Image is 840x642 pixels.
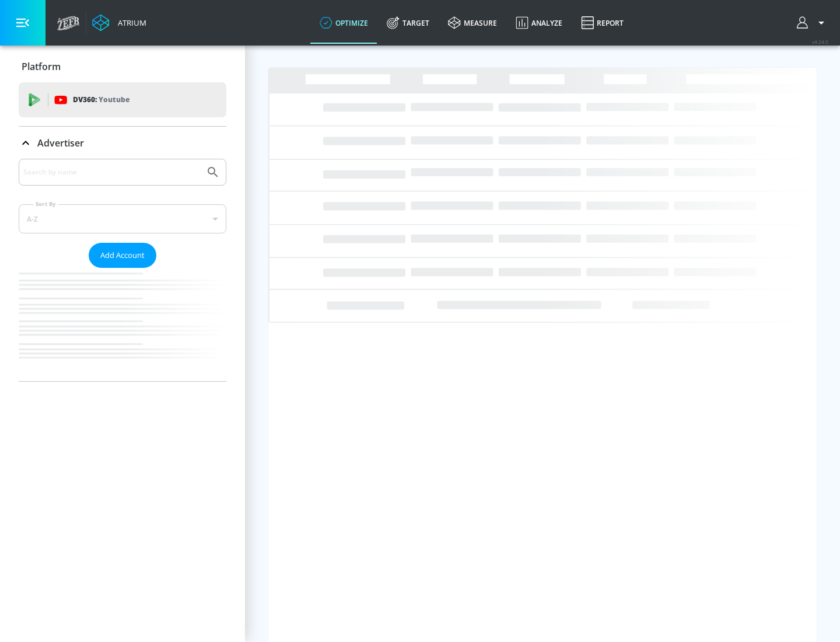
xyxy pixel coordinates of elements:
[439,2,506,44] a: measure
[22,60,61,73] p: Platform
[19,204,226,233] div: A-Z
[19,82,226,117] div: DV360: Youtube
[19,50,226,83] div: Platform
[92,14,146,32] a: Atrium
[19,127,226,159] div: Advertiser
[19,159,226,381] div: Advertiser
[99,93,129,106] p: Youtube
[37,137,84,149] p: Advertiser
[506,2,572,44] a: Analyze
[33,200,58,208] label: Sort By
[19,268,226,381] nav: list of Advertiser
[100,249,145,262] span: Add Account
[113,18,146,28] div: Atrium
[812,39,828,45] span: v 4.24.0
[572,2,633,44] a: Report
[23,165,200,180] input: Search by name
[73,93,129,106] p: DV360:
[89,243,156,268] button: Add Account
[377,2,439,44] a: Target
[310,2,377,44] a: optimize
